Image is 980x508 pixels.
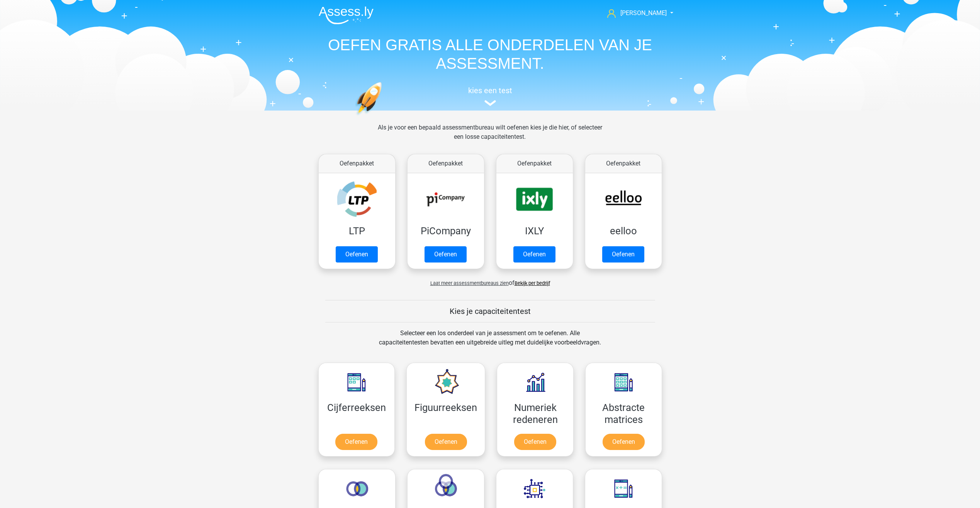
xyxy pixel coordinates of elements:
img: assessment [484,100,496,106]
div: of [313,272,668,288]
a: Bekijk per bedrijf [515,280,550,286]
span: [PERSON_NAME] [620,9,667,17]
img: Assessly [319,6,374,24]
span: Laat meer assessmentbureaus zien [430,280,509,286]
a: kies een test [313,86,668,106]
a: Oefenen [513,246,555,263]
a: Oefenen [335,434,377,450]
a: Oefenen [425,434,467,450]
a: Oefenen [514,434,556,450]
img: oefenen [355,82,412,152]
a: Oefenen [425,246,467,263]
h5: Kies je capaciteitentest [325,307,655,316]
h5: kies een test [313,86,668,95]
a: Oefenen [602,246,644,263]
h1: OEFEN GRATIS ALLE ONDERDELEN VAN JE ASSESSMENT. [313,36,668,73]
div: Als je voor een bepaald assessmentbureau wilt oefenen kies je die hier, of selecteer een losse ca... [372,123,608,151]
a: [PERSON_NAME] [604,9,667,18]
a: Oefenen [603,434,645,450]
div: Selecteer een los onderdeel van je assessment om te oefenen. Alle capaciteitentesten bevatten een... [372,329,608,356]
a: Oefenen [336,246,378,263]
